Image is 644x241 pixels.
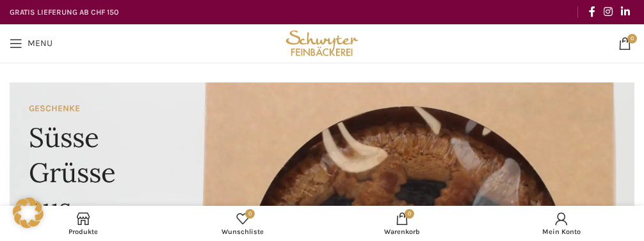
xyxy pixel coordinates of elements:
a: Mein Konto [481,209,641,238]
span: Warenkorb [328,228,475,236]
a: 0 Wunschliste [163,209,322,238]
a: 0 Warenkorb [322,209,481,238]
strong: GRATIS LIEFERUNG AB CHF 150 [10,8,118,17]
a: Produkte [3,209,163,238]
a: Open mobile menu [3,31,59,56]
a: Site logo [283,37,362,48]
div: Meine Wunschliste [163,209,322,238]
div: My cart [322,209,481,238]
span: Wunschliste [169,228,316,236]
span: Produkte [10,228,156,236]
a: 0 [612,31,638,56]
a: Linkedin social link [617,2,634,22]
img: Bäckerei Schwyter [283,24,362,63]
span: Menu [28,39,52,48]
span: Mein Konto [488,228,634,236]
a: Facebook social link [584,2,599,22]
a: Instagram social link [599,2,616,22]
span: 0 [627,34,637,43]
span: 0 [245,209,255,219]
span: 0 [405,209,414,219]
